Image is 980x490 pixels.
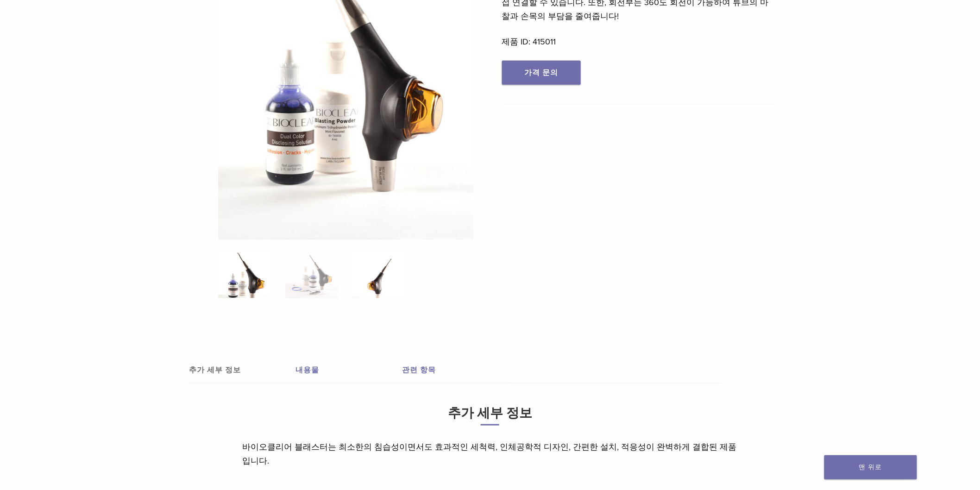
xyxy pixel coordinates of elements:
font: 제품 ID: 415011 [502,37,556,47]
img: 블래스터 키트 - 이미지 3 [352,252,406,298]
font: 바이오클리어 블래스터는 최소한의 침습성이면서도 효과적인 세척력, 인체공학적 디자인, 간편한 설치, 적응성이 완벽하게 결합된 제품입니다. [242,442,736,466]
a: 맨 위로 [824,455,917,479]
font: 맨 위로 [859,463,882,471]
a: 가격 문의 [502,61,581,85]
a: 내용물 [295,357,402,383]
img: Bioclear-Blaster-Kit-Simplified-1-e1548850725122-324x324.jpg [218,252,271,298]
font: 추가 세부 정보 [448,405,532,421]
font: 가격 문의 [524,68,558,77]
font: 추가 세부 정보 [189,365,241,375]
font: 관련 항목 [402,365,436,375]
font: 내용물 [295,365,319,375]
a: 추가 세부 정보 [189,357,295,383]
a: 관련 항목 [402,357,509,383]
img: 블래스터 키트 - 이미지 2 [285,252,339,298]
